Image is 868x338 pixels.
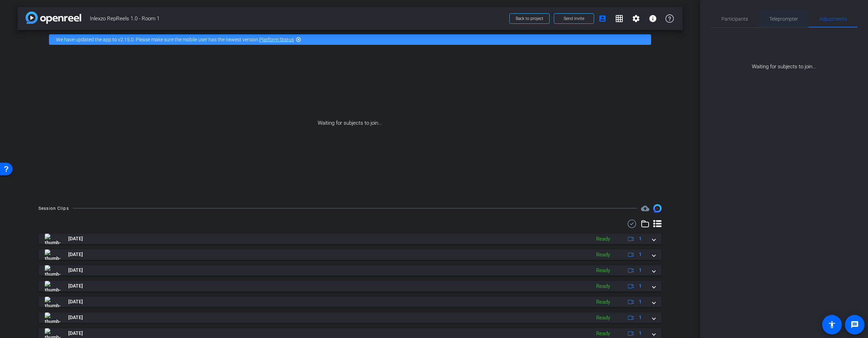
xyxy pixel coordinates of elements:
img: Session clips [653,204,662,213]
div: Waiting for subjects to join... [17,49,683,197]
span: 1 [639,314,642,321]
span: Participants [721,16,748,21]
mat-expansion-panel-header: thumb-nail[DATE]Ready1 [38,281,662,291]
div: Ready [593,235,614,243]
mat-icon: highlight_off [296,37,301,42]
span: 1 [639,298,642,305]
span: Destinations for your clips [641,204,649,213]
mat-icon: accessibility [828,320,836,329]
mat-icon: message [851,320,859,329]
span: 1 [639,330,642,337]
img: thumb-nail [45,281,61,291]
mat-expansion-panel-header: thumb-nail[DATE]Ready1 [38,265,662,276]
div: Ready [593,298,614,306]
mat-icon: account_box [598,14,607,23]
span: 1 [639,251,642,258]
span: [DATE] [68,314,83,321]
mat-expansion-panel-header: thumb-nail[DATE]Ready1 [38,312,662,323]
span: [DATE] [68,267,83,274]
img: thumb-nail [45,265,61,276]
span: [DATE] [68,282,83,290]
img: thumb-nail [45,312,61,323]
div: Ready [593,314,614,322]
span: 1 [639,235,642,242]
img: thumb-nail [45,249,61,260]
div: Ready [593,267,614,275]
mat-icon: cloud_upload [641,204,649,213]
mat-icon: settings [632,14,640,23]
img: app-logo [26,12,81,24]
span: Back to project [516,16,543,21]
mat-expansion-panel-header: thumb-nail[DATE]Ready1 [38,249,662,260]
img: thumb-nail [45,234,61,244]
div: Session Clips [38,205,69,212]
mat-icon: grid_on [615,14,623,23]
button: Back to project [509,13,550,24]
span: 1 [639,282,642,290]
button: Send invite [554,13,594,24]
mat-expansion-panel-header: thumb-nail[DATE]Ready1 [38,297,662,307]
span: Teleprompter [769,16,798,21]
span: Send invite [564,16,584,21]
span: [DATE] [68,330,83,337]
div: We have updated the app to v2.15.0. Please make sure the mobile user has the newest version. [49,34,651,45]
span: [DATE] [68,298,83,305]
div: Waiting for subjects to join... [711,28,858,71]
div: Ready [593,282,614,290]
div: Ready [593,251,614,259]
mat-expansion-panel-header: thumb-nail[DATE]Ready1 [38,234,662,244]
img: thumb-nail [45,297,61,307]
a: Platform Status [259,37,294,42]
mat-icon: info [649,14,657,23]
span: Adjustments [819,16,847,21]
span: [DATE] [68,235,83,242]
div: Ready [593,330,614,338]
span: [DATE] [68,251,83,258]
span: 1 [639,267,642,274]
span: Inlexzo RepReels 1.0 - Room 1 [90,12,505,26]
